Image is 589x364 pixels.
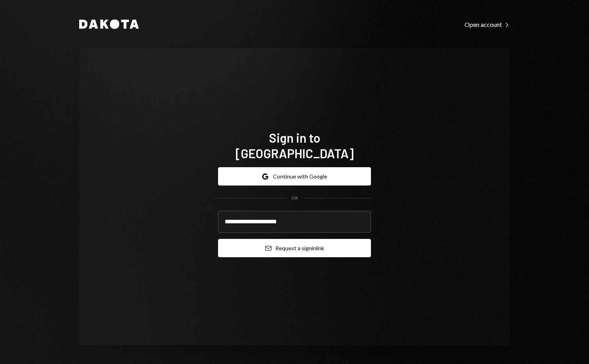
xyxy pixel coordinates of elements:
[218,239,371,257] button: Request a signinlink
[218,130,371,161] h1: Sign in to [GEOGRAPHIC_DATA]
[291,195,298,201] div: OR
[465,20,510,28] a: Open account
[465,21,510,28] div: Open account
[218,167,371,186] button: Continue with Google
